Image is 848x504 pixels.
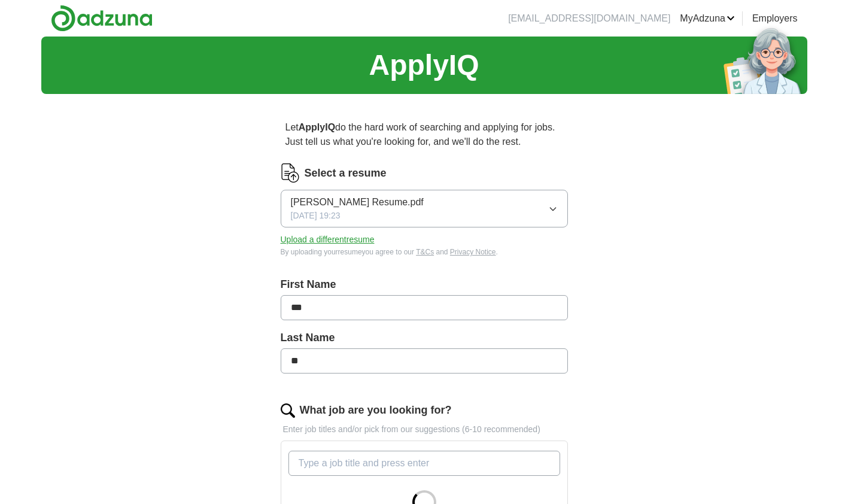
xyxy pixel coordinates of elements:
li: [EMAIL_ADDRESS][DOMAIN_NAME] [508,11,670,26]
label: Last Name [281,330,568,346]
input: Type a job title and press enter [288,451,560,476]
img: Adzuna logo [51,5,153,32]
label: First Name [281,277,568,293]
p: Let do the hard work of searching and applying for jobs. Just tell us what you're looking for, an... [281,116,568,154]
a: Employers [752,11,798,26]
label: What job are you looking for? [300,402,452,418]
button: Upload a differentresume [281,233,375,246]
img: search.png [281,403,295,418]
strong: ApplyIQ [299,122,335,132]
p: Enter job titles and/or pick from our suggestions (6-10 recommended) [281,423,568,436]
label: Select a resume [305,165,387,181]
img: CV Icon [281,163,300,183]
button: [PERSON_NAME] Resume.pdf[DATE] 19:23 [281,190,568,227]
a: Privacy Notice [450,248,496,256]
div: By uploading your resume you agree to our and . [281,247,568,257]
a: T&Cs [416,248,434,256]
span: [DATE] 19:23 [291,210,341,222]
span: [PERSON_NAME] Resume.pdf [291,195,424,210]
a: MyAdzuna [680,11,735,26]
h1: ApplyIQ [369,44,479,87]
